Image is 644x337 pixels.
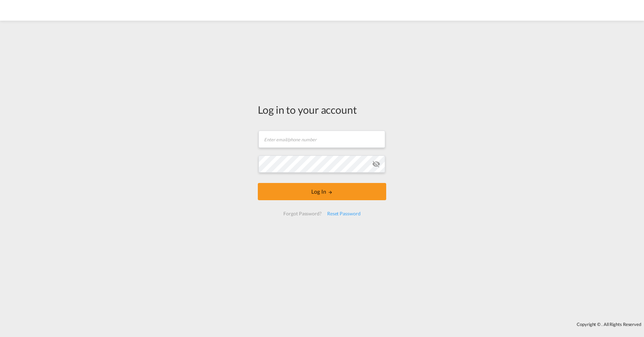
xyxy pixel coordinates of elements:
[258,183,386,200] button: LOGIN
[372,160,380,168] md-icon: icon-eye-off
[258,102,386,117] div: Log in to your account
[258,131,385,148] input: Enter email/phone number
[324,207,363,220] div: Reset Password
[281,207,324,220] div: Forgot Password?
